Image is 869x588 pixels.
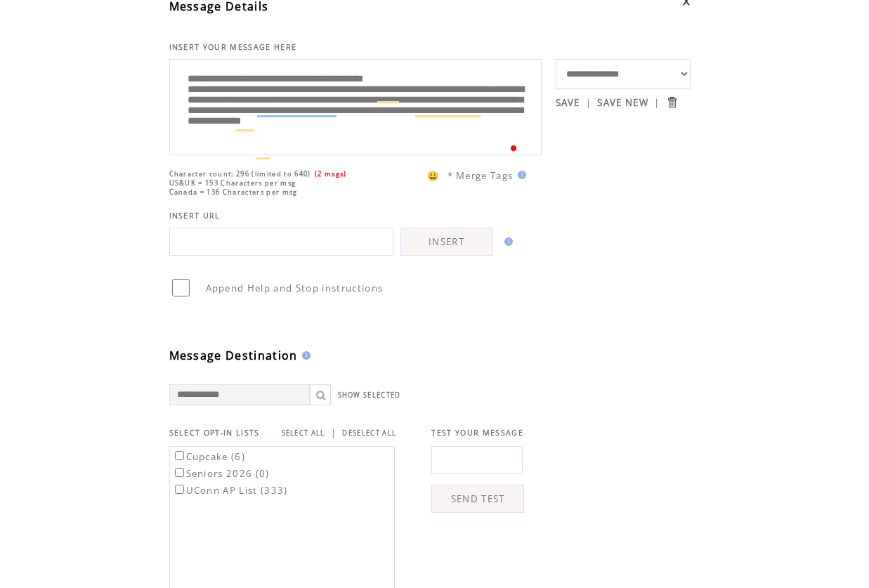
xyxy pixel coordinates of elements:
a: SELECT ALL [282,429,325,438]
span: Append Help and Stop instructions [206,282,384,294]
span: SELECT OPT-IN LISTS [169,428,260,438]
span: 😀 [427,169,440,182]
a: SEND TEST [431,485,524,513]
input: UConn AP List (333) [175,485,184,494]
img: help.gif [298,351,311,360]
input: Submit [665,96,679,109]
a: INSERT [400,228,493,256]
label: Cupcake (6) [172,450,246,463]
textarea: To enrich screen reader interactions, please activate Accessibility in Grammarly extension settings [177,63,534,148]
a: SHOW SELECTED [338,391,401,400]
a: SAVE NEW [597,96,648,109]
span: | [654,96,660,109]
input: Seniors 2026 (0) [175,468,184,477]
span: INSERT YOUR MESSAGE HERE [169,42,297,52]
span: | [331,426,337,439]
span: (2 msgs) [315,169,347,178]
img: help.gif [500,237,513,246]
label: Seniors 2026 (0) [172,467,270,480]
label: UConn AP List (333) [172,484,288,497]
span: Message Destination [169,348,298,363]
input: Cupcake (6) [175,451,184,460]
span: US&UK = 153 Characters per msg [169,178,296,188]
span: TEST YOUR MESSAGE [431,428,523,438]
span: INSERT URL [169,211,221,221]
span: Character count: 296 (limited to 640) [169,169,311,178]
span: Canada = 136 Characters per msg [169,188,298,197]
a: SAVE [556,96,580,109]
img: help.gif [514,171,526,179]
span: * Merge Tags [447,169,514,182]
a: DESELECT ALL [342,429,396,438]
span: | [586,96,592,109]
